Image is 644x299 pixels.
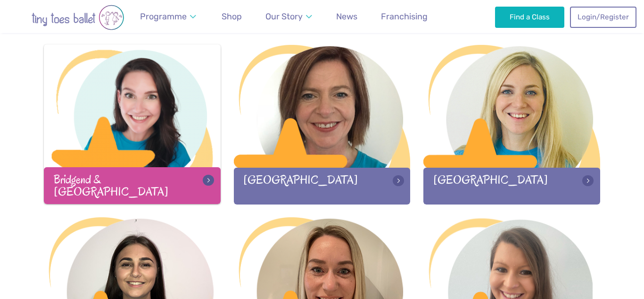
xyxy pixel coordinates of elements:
span: Shop [222,11,242,21]
span: Programme [140,11,187,21]
a: Shop [217,6,246,27]
a: Find a Class [495,7,564,27]
a: Franchising [377,6,432,27]
img: tiny toes ballet [12,5,144,30]
a: News [332,6,362,27]
span: Our Story [265,11,303,21]
a: [GEOGRAPHIC_DATA] [423,45,600,204]
a: [GEOGRAPHIC_DATA] [234,45,411,204]
a: Programme [136,6,201,27]
span: News [336,11,357,21]
span: Franchising [381,11,428,21]
div: [GEOGRAPHIC_DATA] [423,168,600,204]
div: [GEOGRAPHIC_DATA] [234,168,411,204]
a: Our Story [261,6,317,27]
a: Login/Register [570,7,636,27]
a: Bridgend & [GEOGRAPHIC_DATA] [44,44,221,204]
div: Bridgend & [GEOGRAPHIC_DATA] [44,167,221,204]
